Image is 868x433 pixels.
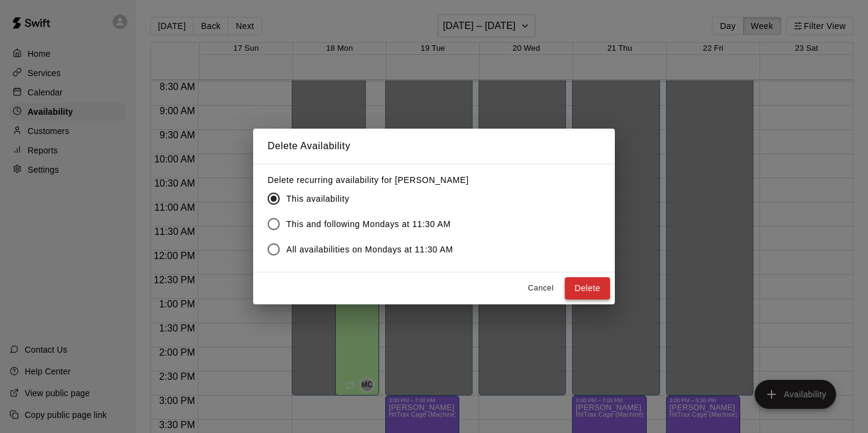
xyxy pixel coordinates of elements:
[286,218,451,231] span: This and following Mondays at 11:30 AM
[268,174,469,186] label: Delete recurring availability for [PERSON_NAME]
[565,277,610,300] button: Delete
[286,193,349,205] span: This availability
[521,279,560,298] button: Cancel
[253,129,615,164] h2: Delete Availability
[286,243,453,256] span: All availabilities on Mondays at 11:30 AM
